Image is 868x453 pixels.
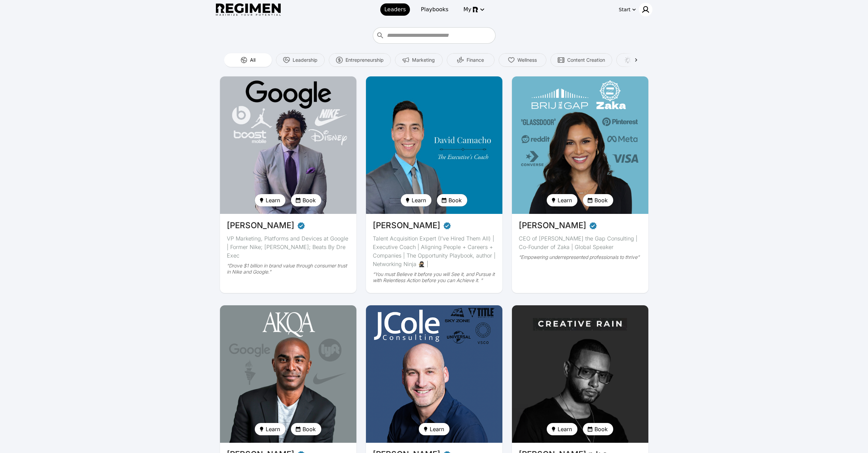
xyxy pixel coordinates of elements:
button: Wellness [499,53,546,67]
span: Learn [558,196,572,204]
button: Entrepreneurship [329,53,391,67]
button: Learn [255,423,285,435]
button: Learn [255,194,285,206]
button: Finance [447,53,495,67]
span: Learn [412,196,426,204]
button: Book [583,194,613,206]
span: Verified partner - Daryl Butler [297,219,305,232]
div: CEO of [PERSON_NAME] the Gap Consulting | Co-Founder of Zaka | Global Speaker [519,234,642,251]
button: Book [291,423,321,435]
span: Book [594,196,608,204]
span: Wellness [517,57,537,63]
span: Book [448,196,462,204]
div: “Empowering underrepresented professionals to thrive” [519,254,642,260]
img: Regimen logo [216,3,281,16]
button: Creativity [616,53,664,67]
button: Learn [547,423,577,435]
img: Leadership [283,57,290,63]
div: Talent Acquisition Expert (I’ve Hired Them All) | Executive Coach | Aligning People + Careers + C... [373,234,496,268]
button: Book [291,194,321,206]
span: [PERSON_NAME] [373,219,440,232]
button: My [459,3,488,16]
span: Learn [266,425,280,433]
button: Marketing [395,53,443,67]
img: avatar of Julien Christian Lutz p.k.a Director X [512,305,648,443]
div: “You must Believe it before you will See it, and Pursue it with Relentless Action before you can ... [373,271,496,283]
a: Playbooks [417,3,453,16]
img: All [240,57,247,63]
img: avatar of Daryl Butler [220,76,356,214]
img: Entrepreneurship [336,57,343,63]
span: Learn [430,425,444,433]
span: Playbooks [421,5,448,14]
img: avatar of Josh Cole [366,305,502,443]
span: Book [594,425,608,433]
span: Verified partner - Devika Brij [589,219,597,232]
span: Learn [266,196,280,204]
img: Marketing [402,57,409,63]
span: Finance [467,57,484,63]
img: Wellness [508,57,515,63]
button: Content Creation [550,53,612,67]
span: [PERSON_NAME] [227,219,294,232]
span: All [250,57,255,63]
div: Start [619,6,630,13]
div: VP Marketing, Platforms and Devices at Google | Former Nike; [PERSON_NAME]; Beats By Dre Exec [227,234,350,260]
img: avatar of Jabari Hearn [220,305,356,443]
img: user icon [642,5,650,14]
span: Verified partner - David Camacho [443,219,451,232]
button: Learn [547,194,577,206]
img: Content Creation [558,57,564,63]
button: All [224,53,272,67]
span: My [464,5,471,14]
div: “Drove $1 billion in brand value through consumer trust in Nike and Google.” [227,263,350,275]
img: Finance [457,57,464,63]
span: Learn [558,425,572,433]
span: Leaders [384,5,406,14]
span: Book [303,425,316,433]
button: Book [437,194,467,206]
div: Who do you want to learn from? [373,27,496,44]
button: Start [617,4,637,15]
span: Content Creation [567,57,605,63]
span: Book [303,196,316,204]
button: Learn [419,423,450,435]
button: Leadership [276,53,325,67]
span: [PERSON_NAME] [519,219,586,232]
span: Leadership [293,57,318,63]
img: avatar of Devika Brij [512,76,648,214]
button: Book [583,423,613,435]
span: Marketing [412,57,435,63]
a: Leaders [380,3,410,16]
button: Learn [401,194,431,206]
img: avatar of David Camacho [366,76,502,214]
span: Entrepreneurship [345,57,384,63]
